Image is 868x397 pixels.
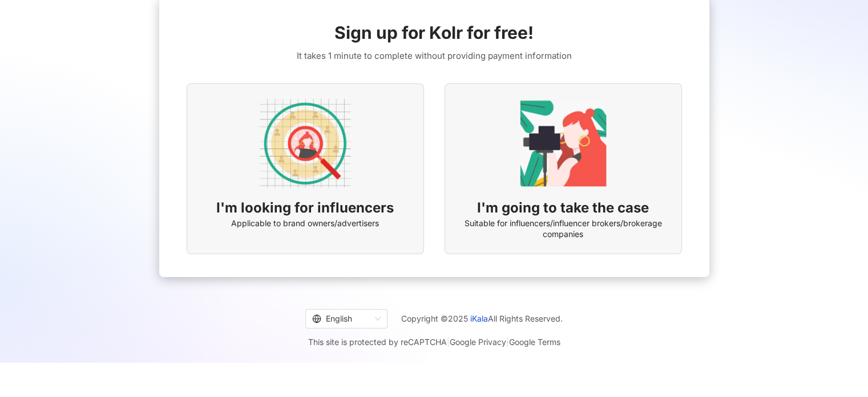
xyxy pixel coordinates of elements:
[216,198,394,218] span: I'm looking for influencers
[401,312,563,326] span: Copyright © 2025 All Rights Reserved.
[308,335,560,349] span: This site is protected by reCAPTCHA
[450,337,506,347] a: Google Privacy
[459,218,668,240] span: Suitable for influencers/influencer brokers/brokerage companies
[477,198,649,218] span: I'm going to take the case
[518,98,609,189] img: KOL identity option
[470,314,488,323] a: iKala
[506,337,509,347] span: |
[260,98,351,189] img: AD identity option
[312,310,370,328] div: English
[447,337,450,347] span: |
[297,49,572,63] span: It takes 1 minute to complete without providing payment information
[334,21,534,45] span: Sign up for Kolr for free!
[231,218,379,229] span: Applicable to brand owners/advertisers
[509,337,560,347] a: Google Terms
